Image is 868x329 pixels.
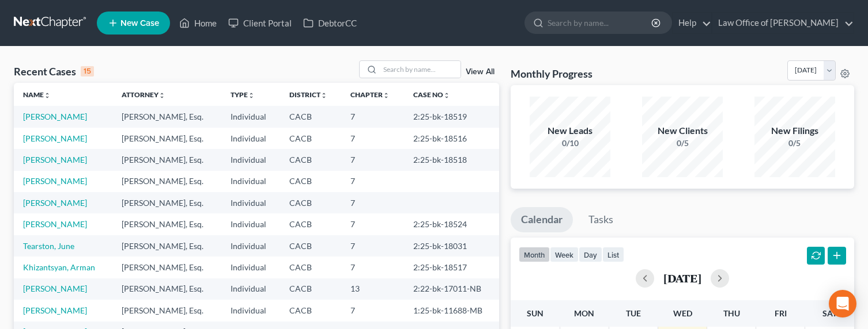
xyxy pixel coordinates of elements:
[673,13,711,33] a: Help
[222,13,297,33] a: Client Portal
[112,106,221,127] td: [PERSON_NAME], Esq.
[380,61,461,78] input: Search by name...
[23,305,87,315] a: [PERSON_NAME]
[280,300,341,321] td: CACB
[23,176,87,186] a: [PERSON_NAME]
[404,128,499,149] td: 2:25-bk-18516
[23,90,51,99] a: Nameunfold_more
[112,128,221,149] td: [PERSON_NAME], Esq.
[221,213,280,235] td: Individual
[221,300,280,321] td: Individual
[466,68,495,76] a: View All
[829,290,856,317] div: Open Intercom Messenger
[527,308,544,318] span: Sun
[383,92,390,99] i: unfold_more
[341,213,404,235] td: 7
[23,284,87,293] a: [PERSON_NAME]
[112,171,221,192] td: [PERSON_NAME], Esq.
[44,92,51,99] i: unfold_more
[23,133,87,143] a: [PERSON_NAME]
[112,192,221,213] td: [PERSON_NAME], Esq.
[23,262,95,272] a: Khizantsyan, Arman
[511,67,592,81] h3: Monthly Progress
[112,213,221,235] td: [PERSON_NAME], Esq.
[642,137,723,149] div: 0/5
[754,124,835,137] div: New Filings
[642,124,723,137] div: New Clients
[404,213,499,235] td: 2:25-bk-18524
[173,13,222,33] a: Home
[548,12,653,33] input: Search by name...
[404,235,499,257] td: 2:25-bk-18031
[231,90,255,99] a: Typeunfold_more
[280,257,341,278] td: CACB
[23,219,87,229] a: [PERSON_NAME]
[413,90,450,99] a: Case Nounfold_more
[158,92,165,99] i: unfold_more
[112,257,221,278] td: [PERSON_NAME], Esq.
[221,149,280,170] td: Individual
[221,257,280,278] td: Individual
[280,213,341,235] td: CACB
[530,124,610,137] div: New Leads
[404,106,499,127] td: 2:25-bk-18519
[112,300,221,321] td: [PERSON_NAME], Esq.
[404,257,499,278] td: 2:25-bk-18517
[602,247,624,262] button: list
[519,247,550,262] button: month
[280,106,341,127] td: CACB
[112,235,221,257] td: [PERSON_NAME], Esq.
[81,66,94,76] div: 15
[221,278,280,300] td: Individual
[112,149,221,170] td: [PERSON_NAME], Esq.
[221,106,280,127] td: Individual
[280,149,341,170] td: CACB
[341,171,404,192] td: 7
[723,308,740,318] span: Thu
[280,278,341,300] td: CACB
[626,308,641,318] span: Tue
[712,13,854,33] a: Law Office of [PERSON_NAME]
[280,235,341,257] td: CACB
[443,92,450,99] i: unfold_more
[350,90,390,99] a: Chapterunfold_more
[775,308,787,318] span: Fri
[120,19,159,28] span: New Case
[341,235,404,257] td: 7
[822,308,837,318] span: Sat
[221,192,280,213] td: Individual
[673,308,692,318] span: Wed
[754,137,835,149] div: 0/5
[341,300,404,321] td: 7
[221,171,280,192] td: Individual
[341,128,404,149] td: 7
[122,90,165,99] a: Attorneyunfold_more
[550,247,579,262] button: week
[578,207,624,232] a: Tasks
[289,90,327,99] a: Districtunfold_more
[23,241,74,251] a: Tearston, June
[280,128,341,149] td: CACB
[404,300,499,321] td: 1:25-bk-11688-MB
[579,247,602,262] button: day
[280,171,341,192] td: CACB
[511,207,573,232] a: Calendar
[221,128,280,149] td: Individual
[404,278,499,300] td: 2:22-bk-17011-NB
[530,137,610,149] div: 0/10
[23,198,87,208] a: [PERSON_NAME]
[341,106,404,127] td: 7
[23,155,87,164] a: [PERSON_NAME]
[280,192,341,213] td: CACB
[341,192,404,213] td: 7
[341,278,404,300] td: 13
[112,278,221,300] td: [PERSON_NAME], Esq.
[404,149,499,170] td: 2:25-bk-18518
[23,112,87,121] a: [PERSON_NAME]
[341,149,404,170] td: 7
[320,92,327,99] i: unfold_more
[221,235,280,257] td: Individual
[663,272,701,284] h2: [DATE]
[341,257,404,278] td: 7
[574,308,594,318] span: Mon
